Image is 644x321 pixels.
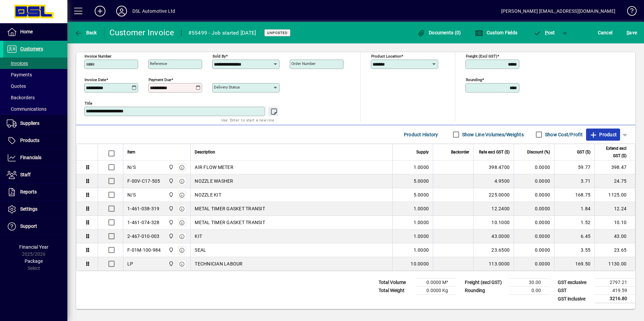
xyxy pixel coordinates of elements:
div: N/S [127,164,136,171]
td: 0.0000 M³ [416,279,456,287]
span: 1.0000 [414,247,429,253]
a: Backorders [3,92,67,103]
td: 0.0000 [514,160,554,174]
span: METAL TIMER GASKET TRANSIT [195,219,265,226]
td: 43.00 [594,229,635,243]
span: Reports [20,189,37,194]
span: SEAL [195,247,206,253]
mat-label: Title [85,101,92,106]
a: Payments [3,69,67,80]
td: 6.45 [554,229,594,243]
td: 24.75 [594,174,635,188]
td: 398.47 [594,160,635,174]
span: Extend excl GST ($) [599,145,626,159]
span: Products [20,138,39,143]
span: ave [626,27,637,38]
td: GST exclusive [554,279,595,287]
span: NOZZLE KIT [195,191,221,198]
span: Communications [7,106,46,112]
span: Customers [20,46,43,51]
button: Product History [401,129,441,141]
span: Payments [7,72,32,77]
span: Product History [404,129,438,140]
td: 0.0000 [514,188,554,202]
button: Save [625,27,639,39]
span: Rate excl GST ($) [479,148,510,156]
span: Supply [416,148,429,156]
span: 5.0000 [414,178,429,184]
div: 23.6500 [478,247,510,253]
a: Support [3,218,67,235]
td: 30.00 [509,279,549,287]
div: #55499 - Job started [DATE] [188,28,256,38]
div: 10.1000 [478,219,510,226]
span: 1.0000 [414,233,429,240]
mat-label: Payment due [149,77,171,82]
mat-label: Product location [371,54,401,59]
span: TECHNICIAN LABOUR [195,260,243,267]
td: Total Weight [375,287,416,295]
button: Cancel [596,27,614,39]
span: Documents (0) [417,30,461,35]
td: Rounding [461,287,509,295]
span: Item [127,148,135,156]
td: 0.0000 [514,229,554,243]
div: F-00V-C17-505 [127,178,160,184]
span: Quotes [7,83,26,89]
span: Support [20,223,37,229]
span: Central [167,246,174,254]
div: 1-461-038-319 [127,205,159,212]
span: Backorder [451,148,469,156]
td: 2797.21 [595,279,635,287]
span: Cancel [598,27,613,38]
mat-label: Delivery status [214,85,240,90]
span: 10.0000 [411,260,429,267]
label: Show Line Volumes/Weights [461,131,524,138]
td: 1125.00 [594,188,635,202]
td: 0.0000 [514,243,554,257]
span: Central [167,191,174,199]
button: Add [89,5,111,17]
div: 43.0000 [478,233,510,240]
span: Invoices [7,61,28,66]
td: 3.55 [554,243,594,257]
mat-label: Order number [291,61,316,66]
span: AIR FLOW METER [195,164,233,171]
span: KIT [195,233,202,240]
span: Central [167,233,174,240]
td: 3216.80 [595,295,635,303]
div: [PERSON_NAME] [EMAIL_ADDRESS][DOMAIN_NAME] [501,6,615,16]
td: Freight (excl GST) [461,279,509,287]
td: 10.10 [594,216,635,229]
span: 1.0000 [414,205,429,212]
span: 1.0000 [414,164,429,171]
div: F-01M-100-984 [127,247,161,253]
a: Staff [3,167,67,183]
a: Settings [3,201,67,218]
div: 398.4700 [478,164,510,171]
td: 1.84 [554,202,594,216]
span: Backorders [7,95,35,100]
mat-label: Sold by [213,54,226,59]
td: 1130.00 [594,257,635,271]
div: Customer Invoice [109,27,174,38]
td: 169.50 [554,257,594,271]
mat-label: Invoice number [85,54,111,59]
td: 1.52 [554,216,594,229]
a: Financials [3,149,67,166]
div: DSL Automotive Ltd [132,6,175,16]
div: 4.9500 [478,178,510,184]
td: 0.0000 [514,174,554,188]
div: N/S [127,191,136,198]
td: Total Volume [375,279,416,287]
span: Settings [20,206,37,212]
span: Description [195,148,215,156]
span: 5.0000 [414,191,429,198]
span: Product [589,129,617,140]
a: Reports [3,184,67,201]
div: 1-461-074-328 [127,219,159,226]
button: Documents (0) [416,27,463,39]
span: Central [167,219,174,226]
div: 12.2400 [478,205,510,212]
a: Suppliers [3,115,67,132]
